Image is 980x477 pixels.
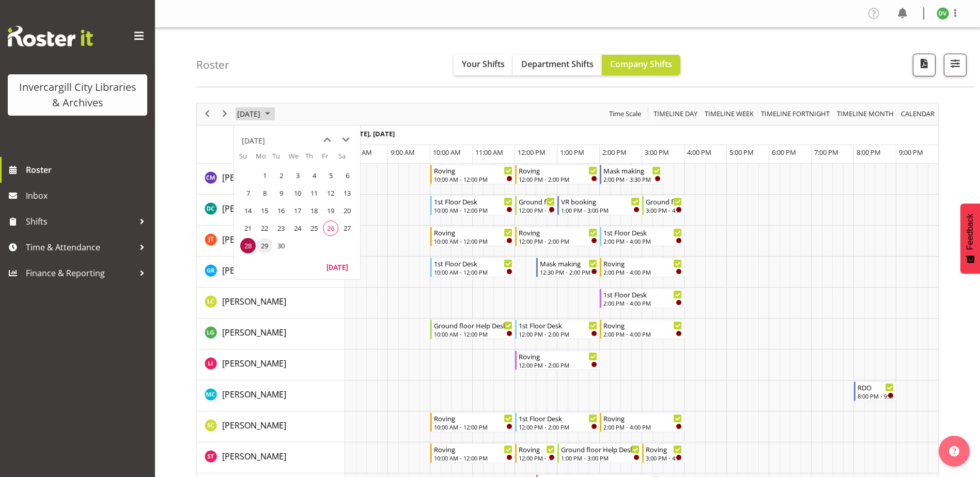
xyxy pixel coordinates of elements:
[600,165,663,184] div: Chamique Mamolo"s event - Mask making Begin From Sunday, September 28, 2025 at 2:00:00 PM GMT+13:...
[240,185,256,201] span: Sunday, September 7, 2025
[603,175,661,183] div: 2:00 PM - 3:30 PM
[603,299,682,307] div: 2:00 PM - 4:00 PM
[519,454,555,462] div: 12:00 PM - 1:00 PM
[603,268,682,276] div: 2:00 PM - 4:00 PM
[222,203,286,214] span: [PERSON_NAME]
[557,443,642,463] div: Saniya Thompson"s event - Ground floor Help Desk Begin From Sunday, September 28, 2025 at 1:00:00...
[519,206,555,214] div: 12:00 PM - 1:00 PM
[273,238,289,253] span: Tuesday, September 30, 2025
[240,203,256,218] span: Sunday, September 14, 2025
[603,330,682,338] div: 2:00 PM - 4:00 PM
[434,444,512,454] div: Roving
[433,148,461,157] span: 10:00 AM
[454,55,513,75] button: Your Shifts
[515,165,600,184] div: Chamique Mamolo"s event - Roving Begin From Sunday, September 28, 2025 at 12:00:00 PM GMT+13:00 E...
[642,443,685,463] div: Saniya Thompson"s event - Roving Begin From Sunday, September 28, 2025 at 3:00:00 PM GMT+13:00 En...
[603,413,682,423] div: Roving
[240,238,256,253] span: Sunday, September 28, 2025
[306,168,322,183] span: Thursday, September 4, 2025
[290,220,305,236] span: Wednesday, September 24, 2025
[652,107,698,120] span: Timeline Day
[430,227,515,246] div: Glen Tomlinson"s event - Roving Begin From Sunday, September 28, 2025 at 10:00:00 AM GMT+13:00 En...
[814,148,838,157] span: 7:00 PM
[603,227,682,237] div: 1st Floor Desk
[323,220,338,236] span: Friday, September 26, 2025
[222,264,286,277] a: [PERSON_NAME]
[222,450,286,463] a: [PERSON_NAME]
[913,54,936,76] button: Download a PDF of the roster for the current day
[257,238,272,253] span: Monday, September 29, 2025
[434,268,512,276] div: 10:00 AM - 12:00 PM
[540,258,597,268] div: Mask making
[899,107,937,120] button: Month
[729,148,754,157] span: 5:00 PM
[475,148,503,157] span: 11:00 AM
[216,103,234,125] div: next period
[603,258,682,268] div: Roving
[339,185,355,201] span: Saturday, September 13, 2025
[561,454,640,462] div: 1:00 PM - 3:00 PM
[603,289,682,299] div: 1st Floor Desk
[645,148,669,157] span: 3:00 PM
[519,413,597,423] div: 1st Floor Desk
[536,258,600,277] div: Grace Roscoe-Squires"s event - Mask making Begin From Sunday, September 28, 2025 at 12:30:00 PM G...
[608,107,642,120] span: Time Scale
[256,151,272,167] th: Mo
[561,444,640,454] div: Ground floor Help Desk
[222,357,286,370] a: [PERSON_NAME]
[323,185,338,201] span: Friday, September 12, 2025
[515,351,600,370] div: Lisa Imamura"s event - Roving Begin From Sunday, September 28, 2025 at 12:00:00 PM GMT+13:00 Ends...
[515,196,557,215] div: Donald Cunningham"s event - Ground floor Help Desk Begin From Sunday, September 28, 2025 at 12:00...
[306,185,322,201] span: Thursday, September 11, 2025
[290,185,305,201] span: Wednesday, September 10, 2025
[434,258,512,268] div: 1st Floor Desk
[239,151,256,167] th: Su
[518,148,546,157] span: 12:00 PM
[236,107,261,120] span: [DATE]
[197,257,345,288] td: Grace Roscoe-Squires resource
[391,148,415,157] span: 9:00 AM
[560,148,584,157] span: 1:00 PM
[900,107,936,120] span: calendar
[290,203,305,218] span: Wednesday, September 17, 2025
[515,412,600,432] div: Samuel Carter"s event - 1st Floor Desk Begin From Sunday, September 28, 2025 at 12:00:00 PM GMT+1...
[323,168,338,183] span: Friday, September 5, 2025
[197,288,345,319] td: Linda Cooper resource
[519,444,555,454] div: Roving
[434,320,512,330] div: Ground floor Help Desk
[222,419,286,432] a: [PERSON_NAME]
[646,206,682,214] div: 3:00 PM - 4:00 PM
[434,165,512,176] div: Roving
[222,389,286,400] span: [PERSON_NAME]
[513,55,602,75] button: Department Shifts
[434,413,512,423] div: Roving
[434,454,512,462] div: 10:00 AM - 12:00 PM
[652,107,699,120] button: Timeline Day
[949,446,959,456] img: help-xxl-2.png
[257,220,272,236] span: Monday, September 22, 2025
[197,349,345,380] td: Lisa Imamura resource
[240,220,256,236] span: Sunday, September 21, 2025
[322,151,338,167] th: Fr
[273,220,289,236] span: Tuesday, September 23, 2025
[610,58,672,70] span: Company Shifts
[430,412,515,432] div: Samuel Carter"s event - Roving Begin From Sunday, September 28, 2025 at 10:00:00 AM GMT+13:00 End...
[197,411,345,442] td: Samuel Carter resource
[519,237,597,245] div: 12:00 PM - 2:00 PM
[600,289,685,308] div: Linda Cooper"s event - 1st Floor Desk Begin From Sunday, September 28, 2025 at 2:00:00 PM GMT+13:...
[602,55,680,75] button: Company Shifts
[273,203,289,218] span: Tuesday, September 16, 2025
[966,214,975,250] span: Feedback
[272,151,289,167] th: Tu
[218,107,232,120] button: Next
[944,54,967,76] button: Filter Shifts
[759,107,832,120] button: Fortnight
[600,412,685,432] div: Samuel Carter"s event - Roving Begin From Sunday, September 28, 2025 at 2:00:00 PM GMT+13:00 Ends...
[434,237,512,245] div: 10:00 AM - 12:00 PM
[222,327,286,338] span: [PERSON_NAME]
[600,227,685,246] div: Glen Tomlinson"s event - 1st Floor Desk Begin From Sunday, September 28, 2025 at 2:00:00 PM GMT+1...
[704,107,755,120] span: Timeline Week
[772,148,796,157] span: 6:00 PM
[703,107,756,120] button: Timeline Week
